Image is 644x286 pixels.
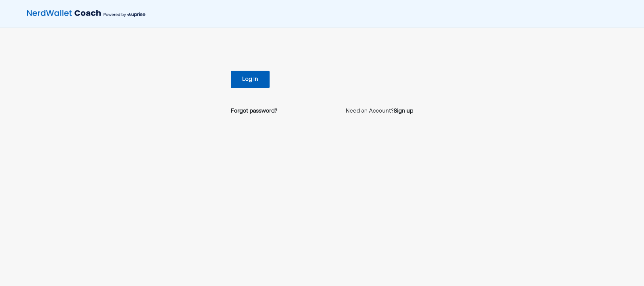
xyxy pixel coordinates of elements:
[346,107,413,115] p: Need an Account?
[231,71,270,88] button: Log in
[394,107,413,115] a: Sign up
[231,107,277,115] a: Forgot password?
